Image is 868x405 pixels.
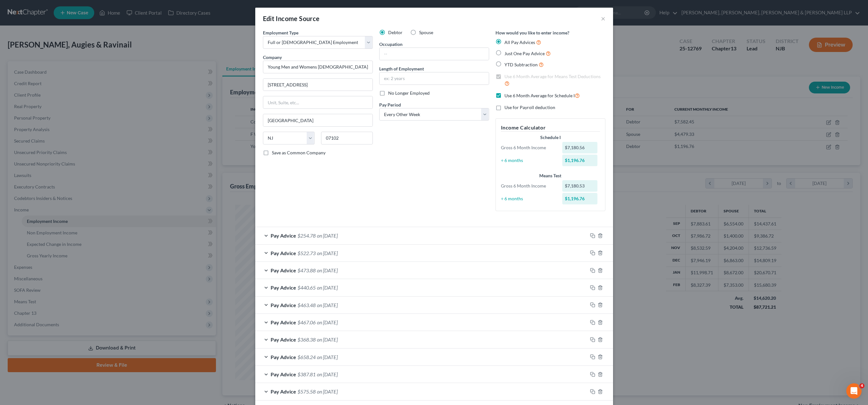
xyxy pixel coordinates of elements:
[504,93,575,98] span: Use 6 Month Average for Schedule I
[317,371,338,377] span: on [DATE]
[271,284,296,291] span: Pay Advice
[263,14,320,23] div: Edit Income Source
[562,142,597,153] div: $7,180.56
[317,354,338,360] span: on [DATE]
[317,284,338,291] span: on [DATE]
[297,232,316,239] span: $254.78
[846,383,862,399] iframe: Intercom live chat
[263,79,373,91] input: Enter address...
[297,267,316,273] span: $473.88
[317,250,338,256] span: on [DATE]
[317,232,338,239] span: on [DATE]
[498,144,559,151] div: Gross 6 Month Income
[498,195,559,202] div: ÷ 6 months
[419,30,433,35] span: Spouse
[263,114,373,126] input: Enter city...
[388,90,430,96] span: No Longer Employed
[271,250,296,256] span: Pay Advice
[272,150,326,155] span: Save as Common Company
[297,284,316,291] span: $440.65
[388,30,403,35] span: Debtor
[271,302,296,308] span: Pay Advice
[317,388,338,394] span: on [DATE]
[379,102,401,107] span: Pay Period
[859,383,864,388] span: 4
[271,267,296,273] span: Pay Advice
[380,48,489,60] input: --
[271,354,296,360] span: Pay Advice
[501,124,600,132] h5: Income Calculator
[271,388,296,394] span: Pay Advice
[562,193,597,204] div: $1,196.76
[504,74,601,79] span: Use 6 Month Average for Means Test Deductions
[504,62,538,67] span: YTD Subtraction
[317,319,338,325] span: on [DATE]
[263,61,373,73] input: Search company by name...
[504,51,545,56] span: Just One Pay Advice
[562,180,597,192] div: $7,180.53
[504,105,555,110] span: Use for Payroll deduction
[271,336,296,342] span: Pay Advice
[297,354,316,360] span: $658.24
[498,183,559,189] div: Gross 6 Month Income
[297,388,316,394] span: $575.58
[263,55,282,60] span: Company
[317,267,338,273] span: on [DATE]
[379,65,424,72] label: Length of Employment
[380,72,489,85] input: ex: 2 years
[297,302,316,308] span: $463.48
[504,40,535,45] span: All Pay Advices
[297,371,316,377] span: $387.81
[263,96,373,108] input: Unit, Suite, etc...
[495,29,569,36] label: How would you like to enter income?
[271,232,296,239] span: Pay Advice
[263,30,298,35] span: Employment Type
[501,134,600,141] div: Schedule I
[321,132,373,144] input: Enter zip...
[379,41,403,48] label: Occupation
[562,155,597,166] div: $1,196.76
[317,302,338,308] span: on [DATE]
[501,173,600,179] div: Means Test
[317,336,338,342] span: on [DATE]
[271,371,296,377] span: Pay Advice
[271,319,296,325] span: Pay Advice
[297,250,316,256] span: $522.73
[297,319,316,325] span: $467.06
[601,15,605,22] button: ×
[297,336,316,342] span: $368.38
[498,157,559,164] div: ÷ 6 months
